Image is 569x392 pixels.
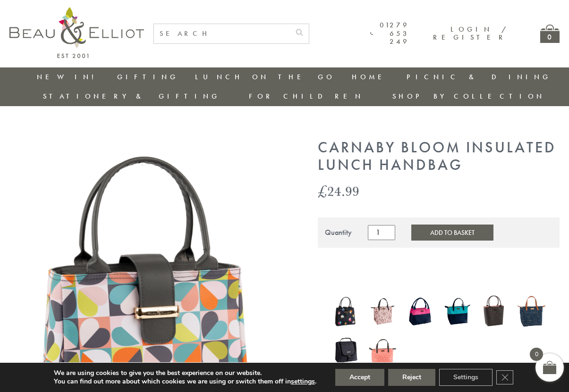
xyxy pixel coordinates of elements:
a: Dove Insulated Lunch Bag [481,293,509,332]
a: Stationery & Gifting [43,92,220,101]
p: You can find out more about which cookies we are using or switch them off in . [54,377,316,386]
input: SEARCH [154,24,290,43]
iframe: Secure express checkout frame [316,253,561,276]
a: 01279 653 249 [370,21,409,46]
a: Boho Luxury Insulated Lunch Bag [369,293,397,332]
a: Colour Block Luxury Insulated Lunch Bag [443,293,471,332]
img: Manhattan Larger Lunch Bag [332,332,360,368]
button: settings [291,377,315,386]
a: For Children [249,92,364,101]
a: Emily Heart Insulated Lunch Bag [332,295,360,330]
input: Product quantity [368,225,395,240]
button: Add to Basket [411,225,493,241]
a: Colour Block Insulated Lunch Bag [406,293,434,332]
a: Login / Register [433,25,507,42]
a: Manhattan Larger Lunch Bag [332,332,360,370]
img: Insulated 7L Luxury Lunch Bag [369,332,397,368]
div: Quantity [325,228,352,237]
h1: Carnaby Bloom Insulated Lunch Handbag [318,139,560,174]
a: New in! [37,72,100,82]
a: Home [352,72,390,82]
a: Gifting [117,72,178,82]
img: Colour Block Luxury Insulated Lunch Bag [443,293,471,329]
button: Settings [439,369,493,386]
a: Lunch On The Go [195,72,335,82]
button: Reject [388,369,435,386]
img: Colour Block Insulated Lunch Bag [406,293,434,329]
span: £ [318,181,327,200]
iframe: Secure express checkout frame [316,277,561,281]
button: Accept [335,369,384,386]
a: Insulated 7L Luxury Lunch Bag [369,332,397,370]
img: logo [9,7,144,58]
a: Picnic & Dining [407,72,551,82]
img: Dove Insulated Lunch Bag [481,293,509,329]
p: We are using cookies to give you the best experience on our website. [54,369,316,377]
a: Shop by collection [392,92,545,101]
bdi: 24.99 [318,181,359,200]
button: Close GDPR Cookie Banner [496,370,513,384]
img: Navy 7L Luxury Insulated Lunch Bag [518,293,545,330]
span: 0 [530,348,543,361]
a: 0 [540,25,560,43]
img: Emily Heart Insulated Lunch Bag [332,295,360,327]
img: Boho Luxury Insulated Lunch Bag [369,293,397,329]
a: Navy 7L Luxury Insulated Lunch Bag [518,293,545,332]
